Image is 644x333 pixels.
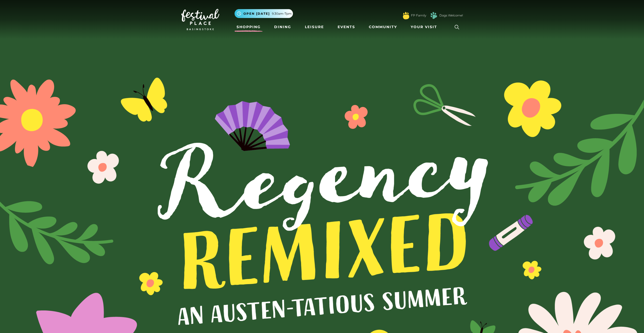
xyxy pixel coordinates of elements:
button: Open [DATE] 9.30am-7pm [235,9,293,18]
a: Your Visit [409,22,442,32]
img: Festival Place Logo [181,9,219,30]
a: Dogs Welcome! [439,13,463,18]
span: Open [DATE] [243,11,270,16]
a: FP Family [411,13,426,18]
a: Shopping [235,22,263,32]
a: Community [367,22,399,32]
a: Leisure [303,22,326,32]
a: Events [336,22,357,32]
span: 9.30am-7pm [272,11,292,16]
span: Your Visit [411,24,437,30]
a: Dining [272,22,293,32]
